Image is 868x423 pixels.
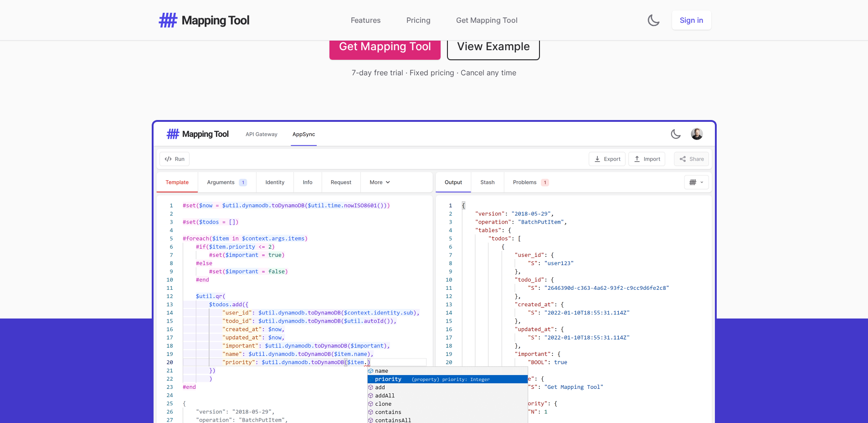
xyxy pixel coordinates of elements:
a: Sign in [672,10,711,30]
a: Pricing [406,15,431,26]
a: Get Mapping Tool [456,15,518,26]
div: 7-day free trial · Fixed pricing · Cancel any time [352,67,516,78]
a: Get Mapping Tool [329,33,441,60]
nav: Global [157,11,711,29]
a: View Example [448,34,539,59]
img: Mapping Tool [157,11,250,29]
a: Features [351,15,381,26]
